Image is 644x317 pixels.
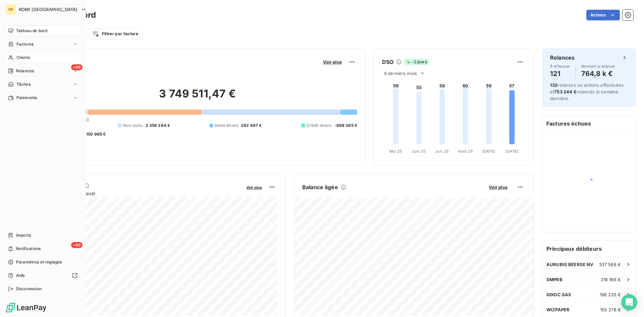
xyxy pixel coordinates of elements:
span: Tableau de bord [16,28,47,34]
span: Non-échu [123,123,143,129]
span: SMPRB [546,277,562,282]
tspan: Mai 25 [389,149,402,154]
span: Aide [16,272,25,279]
span: 216 166 € [601,277,621,282]
span: 132 [550,82,557,88]
h4: 121 [550,68,570,79]
tspan: [DATE] [505,149,518,154]
span: Imports [16,232,31,238]
span: Tâches [16,81,31,87]
button: Voir plus [244,184,264,190]
span: ROMI [GEOGRAPHIC_DATA] [19,7,77,12]
tspan: Août 25 [458,149,473,154]
h6: Principaux débiteurs [542,241,636,257]
span: 155 278 € [600,307,621,312]
tspan: [DATE] [482,149,495,154]
span: 753 244 € [554,89,576,94]
button: Filtrer par facture [88,28,143,39]
h6: Balance âgée [302,183,338,191]
span: relances ou actions effectuées et relancés la semaine dernière. [550,82,624,101]
button: Actions [586,10,620,20]
span: WIZPAPER [546,307,570,312]
span: Voir plus [489,184,507,190]
span: AURUBIS BEERSE NV [546,262,594,267]
span: -2 jours [404,59,429,65]
span: Déconnexion [16,286,42,292]
span: 6 derniers mois [384,71,417,76]
tspan: Juin 25 [412,149,426,154]
button: Voir plus [321,59,344,65]
span: -150 995 € [84,131,106,137]
span: Chiffre d'affaires mensuel [38,190,241,197]
span: Relances [16,68,34,74]
span: Voir plus [246,185,262,190]
span: À effectuer [550,64,570,68]
img: Logo LeanPay [5,302,47,313]
span: Débit divers [215,123,238,129]
span: +99 [71,242,83,248]
span: +99 [71,64,83,70]
button: Voir plus [487,184,509,190]
span: -689 385 € [334,123,357,129]
span: Paramètres et réglages [16,259,62,265]
span: 0 [86,117,89,123]
h4: 764,8 k € [581,68,615,79]
span: 337 568 € [599,262,621,267]
span: Clients [16,55,30,61]
span: Notifications [16,246,41,252]
div: Open Intercom Messenger [621,294,637,310]
span: 2 356 264 € [146,123,170,129]
span: 196 235 € [600,292,621,297]
h6: DSO [382,58,393,66]
h6: Factures échues [542,115,636,132]
span: 292 697 € [241,123,262,129]
h6: Relances [550,54,575,62]
span: Voir plus [323,59,342,65]
span: Crédit divers [307,123,332,129]
span: Factures [16,41,34,47]
a: Aide [5,270,80,281]
h2: 3 749 511,47 € [38,87,357,107]
tspan: Juil. 25 [435,149,449,154]
span: Montant à relancer [581,64,615,68]
span: Paiements [16,95,37,101]
span: SDIGC SAS [546,292,571,297]
div: RB [5,4,16,15]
